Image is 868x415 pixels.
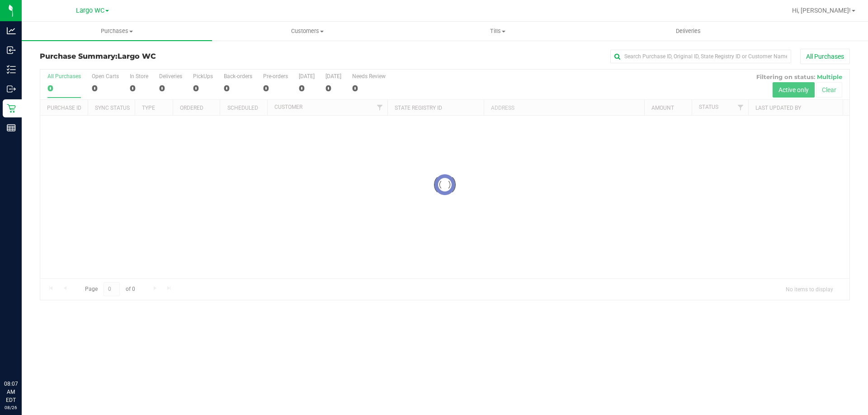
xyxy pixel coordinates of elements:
a: Customers [212,22,402,41]
a: Tills [402,22,593,41]
span: Customers [212,27,402,35]
span: Tills [403,27,592,35]
inline-svg: Outbound [7,84,16,93]
inline-svg: Inbound [7,46,16,55]
span: Hi, [PERSON_NAME]! [792,7,851,14]
inline-svg: Analytics [7,26,16,35]
input: Search Purchase ID, Original ID, State Registry ID or Customer Name... [610,50,791,63]
a: Purchases [22,22,212,41]
inline-svg: Inventory [7,65,16,74]
p: 08/26 [4,404,18,411]
h3: Purchase Summary: [40,52,310,61]
span: Largo WC [76,7,104,14]
span: Deliveries [664,27,713,35]
a: Deliveries [593,22,783,41]
inline-svg: Reports [7,123,16,132]
button: All Purchases [800,49,850,64]
inline-svg: Retail [7,104,16,113]
p: 08:07 AM EDT [4,380,18,404]
span: Largo WC [118,52,156,61]
span: Purchases [22,27,212,35]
